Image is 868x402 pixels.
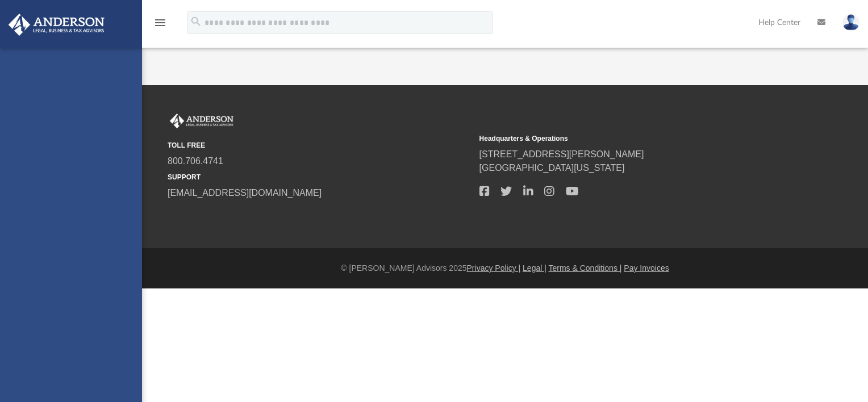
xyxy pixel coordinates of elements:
i: search [190,15,202,28]
small: SUPPORT [168,172,471,182]
a: Pay Invoices [624,263,669,273]
i: menu [153,16,167,30]
img: User Pic [842,14,859,31]
small: Headquarters & Operations [479,133,783,144]
img: Anderson Advisors Platinum Portal [168,114,236,128]
a: 800.706.4741 [168,156,223,166]
small: TOLL FREE [168,140,471,150]
a: [STREET_ADDRESS][PERSON_NAME] [479,149,644,159]
a: menu [153,22,167,30]
div: © [PERSON_NAME] Advisors 2025 [142,262,868,274]
a: [GEOGRAPHIC_DATA][US_STATE] [479,163,625,173]
a: [EMAIL_ADDRESS][DOMAIN_NAME] [168,188,322,198]
a: Legal | [523,263,546,273]
a: Terms & Conditions | [549,263,622,273]
img: Anderson Advisors Platinum Portal [5,14,108,36]
a: Privacy Policy | [467,263,521,273]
